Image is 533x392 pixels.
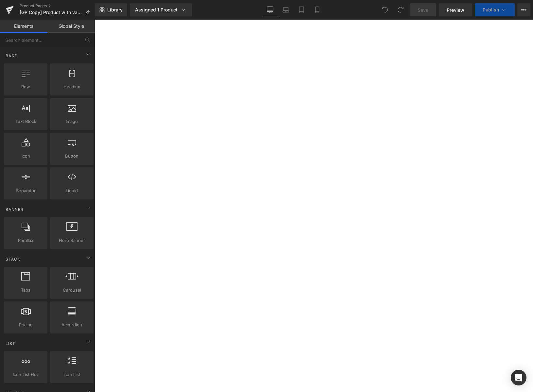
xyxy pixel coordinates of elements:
[6,187,45,194] span: Separator
[135,7,187,13] div: Assigned 1 Product
[47,20,95,33] a: Global Style
[309,3,325,16] a: Mobile
[511,370,526,385] div: Open Intercom Messenger
[475,3,515,16] button: Publish
[378,3,391,16] button: Undo
[5,206,24,213] span: Banner
[20,10,82,15] span: [GP Copy] Product with variants
[294,3,309,16] a: Tablet
[52,83,92,90] span: Heading
[5,256,21,262] span: Stack
[394,3,407,16] button: Redo
[439,3,472,16] a: Preview
[418,7,428,13] span: Save
[52,237,92,244] span: Hero Banner
[52,153,92,160] span: Button
[5,340,16,347] span: List
[6,371,45,378] span: Icon List Hoz
[483,7,499,12] span: Publish
[262,3,278,16] a: Desktop
[278,3,294,16] a: Laptop
[52,187,92,194] span: Liquid
[5,53,18,59] span: Base
[6,237,45,244] span: Parallax
[52,371,92,378] span: Icon List
[6,321,45,328] span: Pricing
[6,83,45,90] span: Row
[20,3,95,9] a: Product Pages
[52,321,92,328] span: Accordion
[52,287,92,294] span: Carousel
[95,3,127,16] a: New Library
[6,118,45,125] span: Text Block
[517,3,530,16] button: More
[6,153,45,160] span: Icon
[52,118,92,125] span: Image
[107,7,123,13] span: Library
[6,287,45,294] span: Tabs
[447,7,464,13] span: Preview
